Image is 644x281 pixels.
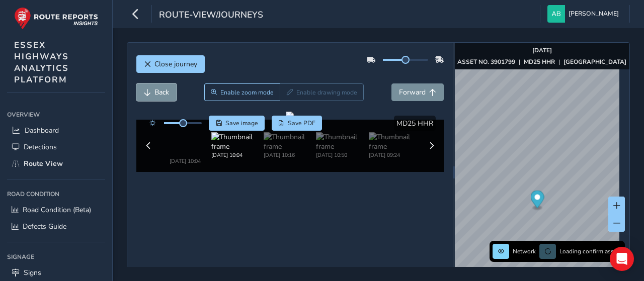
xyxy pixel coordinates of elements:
[225,119,258,127] span: Save image
[396,119,433,128] span: MD25 HHR
[264,146,316,153] div: [DATE] 10:16
[220,88,274,97] span: Enable zoom mode
[457,58,515,66] strong: ASSET NO. 3901799
[547,5,622,23] button: [PERSON_NAME]
[136,83,177,101] button: Back
[547,5,565,23] img: diamond-layout
[369,146,421,153] div: [DATE] 09:24
[211,127,264,146] img: Thumbnail frame
[272,116,323,131] button: PDF
[316,146,368,153] div: [DATE] 10:50
[7,264,105,281] a: Signs
[610,247,634,271] div: Open Intercom Messenger
[7,249,105,264] div: Signage
[288,119,315,127] span: Save PDF
[136,55,205,73] button: Close journey
[530,191,544,211] div: Map marker
[154,59,197,69] span: Close journey
[399,87,426,97] span: Forward
[569,5,619,23] span: [PERSON_NAME]
[211,146,264,153] div: [DATE] 10:04
[513,247,536,255] span: Network
[559,247,622,255] span: Loading confirm assets
[154,87,169,97] span: Back
[532,46,552,54] strong: [DATE]
[159,127,211,146] img: Thumbnail frame
[563,58,626,66] strong: [GEOGRAPHIC_DATA]
[209,116,265,131] button: Save
[24,268,41,277] span: Signs
[24,142,57,152] span: Detections
[159,9,263,23] span: route-view/journeys
[7,122,105,139] a: Dashboard
[524,58,555,66] strong: MD25 HHR
[7,107,105,122] div: Overview
[391,83,444,101] button: Forward
[24,159,63,168] span: Route View
[7,218,105,235] a: Defects Guide
[7,155,105,172] a: Route View
[23,205,91,215] span: Road Condition (Beta)
[23,222,66,231] span: Defects Guide
[7,186,105,202] div: Road Condition
[457,58,626,66] div: | |
[14,7,98,30] img: rr logo
[14,39,69,85] span: ESSEX HIGHWAYS ANALYTICS PLATFORM
[264,127,316,146] img: Thumbnail frame
[316,127,368,146] img: Thumbnail frame
[7,139,105,155] a: Detections
[204,83,280,101] button: Zoom
[369,127,421,146] img: Thumbnail frame
[7,202,105,218] a: Road Condition (Beta)
[159,146,211,153] div: [DATE] 10:04
[25,126,59,135] span: Dashboard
